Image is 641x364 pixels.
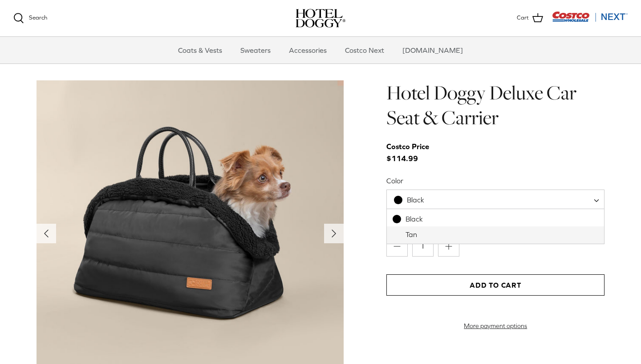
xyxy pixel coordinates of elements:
[386,141,429,153] div: Costco Price
[394,37,471,63] a: [DOMAIN_NAME]
[552,17,628,24] a: Visit Costco Next
[386,274,604,296] button: Add to Cart
[407,196,424,204] span: Black
[552,11,628,22] img: Costco Next
[37,224,56,243] button: Previous
[406,230,417,238] span: Tan
[386,190,604,211] span: Black
[281,37,335,63] a: Accessories
[387,195,442,205] span: Black
[324,224,344,243] button: Next
[412,235,434,257] input: Quantity
[232,37,279,63] a: Sweaters
[386,80,604,131] h1: Hotel Doggy Deluxe Car Seat & Carrier
[170,37,230,63] a: Coats & Vests
[386,176,604,186] label: Color
[296,9,345,28] a: hoteldoggy.com hoteldoggycom
[517,13,529,23] span: Cart
[13,13,47,24] a: Search
[29,14,47,21] span: Search
[337,37,392,63] a: Costco Next
[517,12,543,24] a: Cart
[406,215,423,223] span: Black
[386,322,604,330] a: More payment options
[386,141,438,165] span: $114.99
[296,9,345,28] img: hoteldoggycom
